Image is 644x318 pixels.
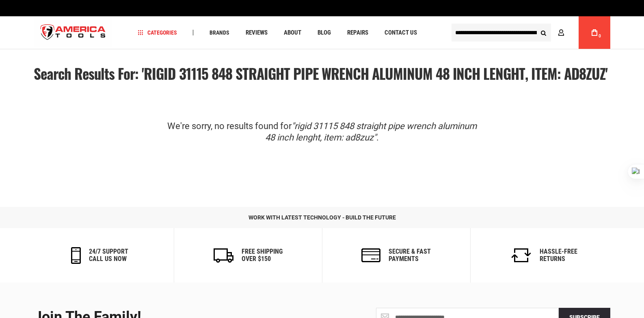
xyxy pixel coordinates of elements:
[347,30,368,36] span: Repairs
[34,18,112,48] img: America Tools
[587,16,602,49] a: 0
[206,27,233,38] a: Brands
[381,27,421,38] a: Contact Us
[134,27,181,38] a: Categories
[89,248,128,262] h6: 24/7 support call us now
[314,27,335,38] a: Blog
[246,30,268,36] span: Reviews
[242,248,283,262] h6: Free Shipping Over $150
[265,121,477,143] em: "rigid 31115 848 straight pipe wrench aluminum 48 inch lenght, item: ad8zuz"
[385,30,417,36] span: Contact Us
[149,116,495,148] div: We're sorry, no results found for .
[284,30,301,36] span: About
[34,63,607,84] span: Search results for: 'RIGID 31115 848 STRAIGHT PIPE WRENCH ALUMINUM 48 INCH LENGHT, ITEM: AD8ZUZ'
[280,27,305,38] a: About
[34,18,112,48] a: store logo
[210,30,229,35] span: Brands
[540,248,577,262] h6: Hassle-Free Returns
[318,30,331,36] span: Blog
[344,27,372,38] a: Repairs
[138,30,177,35] span: Categories
[242,27,271,38] a: Reviews
[536,25,551,40] button: Search
[599,34,601,38] span: 0
[389,248,431,262] h6: secure & fast payments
